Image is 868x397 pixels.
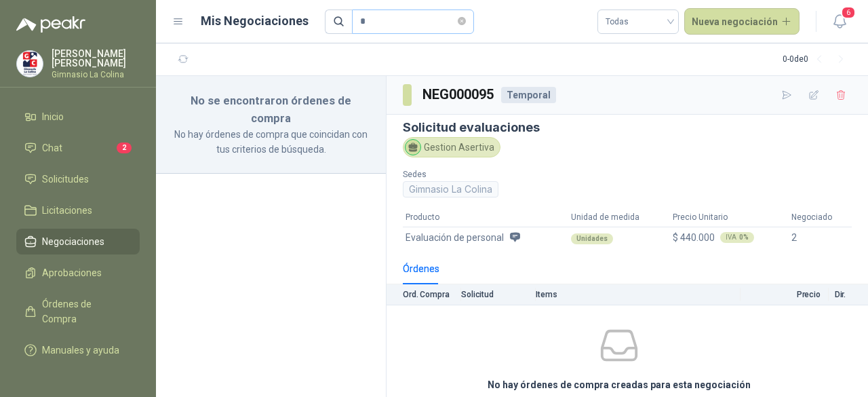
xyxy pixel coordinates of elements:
[42,109,64,124] span: Inicio
[789,208,852,227] th: Negociado
[117,143,132,153] span: 2
[403,181,498,197] div: Gimnasio La Colina
[403,137,500,157] div: Gestion Asertiva
[461,284,536,305] th: Solicitud
[16,197,140,223] a: Licitaciones
[52,49,140,68] p: [PERSON_NAME] [PERSON_NAME]
[42,140,62,155] span: Chat
[458,17,466,25] span: close-circle
[403,208,568,227] th: Producto
[16,337,140,363] a: Manuales y ayuda
[172,127,370,157] p: No hay órdenes de compra que coincidan con tus criterios de búsqueda.
[16,166,140,192] a: Solicitudes
[488,377,751,392] h3: No hay órdenes de compra creadas para esta negociación
[42,297,127,326] span: Órdenes de Compra
[739,234,749,241] b: 0 %
[17,51,43,77] img: Company Logo
[42,172,89,187] span: Solicitudes
[201,12,309,31] h1: Mis Negociaciones
[403,168,622,181] p: Sedes
[827,10,852,34] button: 6
[568,208,669,227] th: Unidad de medida
[403,120,852,134] h3: Solicitud evaluaciones
[673,230,715,245] span: $ 440.000
[422,84,496,105] h3: NEG000095
[16,229,140,254] a: Negociaciones
[741,284,829,305] th: Precio
[172,92,370,127] h3: No se encontraron órdenes de compra
[16,291,140,332] a: Órdenes de Compra
[536,284,741,305] th: Items
[52,71,140,79] p: Gimnasio La Colina
[571,233,613,244] div: Unidades
[16,16,85,33] img: Logo peakr
[783,49,852,71] div: 0 - 0 de 0
[403,261,439,276] div: Órdenes
[42,234,104,249] span: Negociaciones
[387,284,461,305] th: Ord. Compra
[458,15,466,28] span: close-circle
[670,208,789,227] th: Precio Unitario
[841,6,856,19] span: 6
[606,12,671,32] span: Todas
[684,8,800,35] button: Nueva negociación
[16,260,140,286] a: Aprobaciones
[501,87,556,103] div: Temporal
[42,343,119,358] span: Manuales y ayuda
[42,265,102,280] span: Aprobaciones
[789,227,852,248] td: 2
[829,284,868,305] th: Dir.
[16,135,140,161] a: Chat2
[42,203,92,218] span: Licitaciones
[16,104,140,130] a: Inicio
[406,230,504,245] span: Evaluación de personal
[720,232,754,243] div: IVA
